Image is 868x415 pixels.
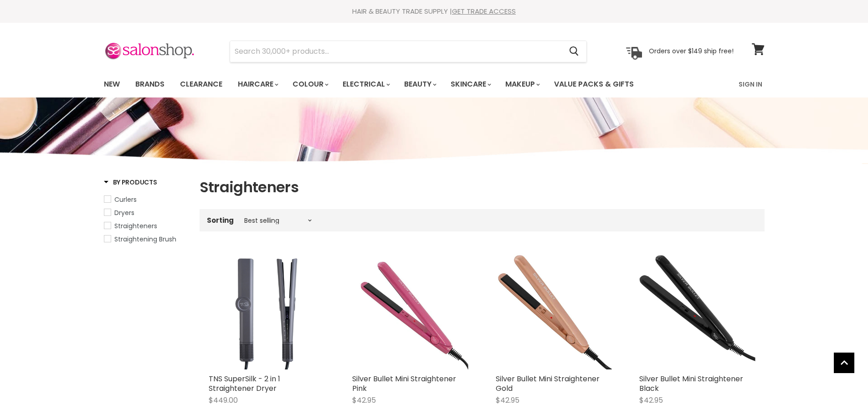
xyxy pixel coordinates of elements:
a: Value Packs & Gifts [547,75,641,94]
a: Silver Bullet Mini Straightener Pink [352,374,456,394]
div: HAIR & BEAUTY TRADE SUPPLY | [92,7,776,16]
a: Haircare [231,75,284,94]
a: TNS SuperSilk - 2 in 1 Straightener Dryer [209,374,280,394]
span: $42.95 [496,395,519,405]
span: Dryers [114,208,134,217]
a: Sign In [733,75,768,94]
input: Search [230,41,562,62]
img: TNS SuperSilk - 2 in 1 Straightener Dryer [209,253,325,369]
a: Clearance [173,75,229,94]
h3: By Products [104,178,157,187]
h1: Straighteners [200,178,765,197]
a: Silver Bullet Mini Straightener Black [639,374,743,394]
a: Curlers [104,195,188,205]
p: Orders over $149 ship free! [649,47,734,55]
span: Curlers [114,195,137,204]
form: Product [230,41,587,62]
a: Silver Bullet Mini Straightener Gold [496,374,600,394]
a: GET TRADE ACCESS [452,6,516,16]
a: Makeup [498,75,545,94]
img: Silver Bullet Mini Straightener Pink [352,253,468,369]
a: Beauty [397,75,442,94]
a: Straighteners [104,221,188,231]
span: Straightening Brush [114,235,176,244]
label: Sorting [207,216,234,224]
img: Silver Bullet Mini Straightener Black [639,253,755,369]
span: $42.95 [639,395,663,405]
button: Search [562,41,586,62]
a: New [97,75,127,94]
span: $42.95 [352,395,376,405]
a: Straightening Brush [104,234,188,244]
a: Brands [128,75,171,94]
a: Electrical [336,75,395,94]
a: Colour [286,75,334,94]
nav: Main [92,71,776,97]
span: Straighteners [114,221,157,231]
img: Silver Bullet Mini Straightener Gold [496,253,612,369]
a: Skincare [444,75,497,94]
ul: Main menu [97,71,687,97]
span: $449.00 [209,395,238,405]
a: Dryers [104,208,188,218]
